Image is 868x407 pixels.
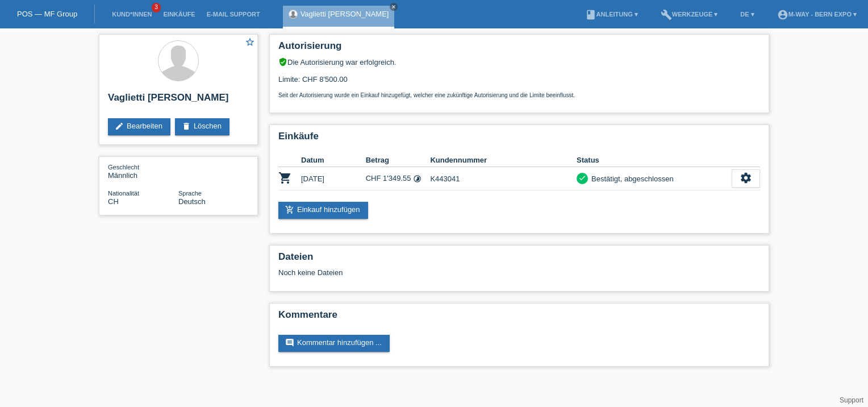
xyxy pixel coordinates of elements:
div: Limite: CHF 8'500.00 [278,67,760,98]
i: build [661,9,672,20]
td: [DATE] [301,167,366,190]
th: Kundennummer [430,153,577,167]
td: CHF 1'349.55 [366,167,431,190]
div: Bestätigt, abgeschlossen [588,173,674,185]
a: E-Mail Support [201,11,266,18]
p: Seit der Autorisierung wurde ein Einkauf hinzugefügt, welcher eine zukünftige Autorisierung und d... [278,92,760,98]
i: star_border [245,37,255,47]
span: Geschlecht [108,164,139,171]
a: Kund*innen [106,11,157,18]
a: add_shopping_cartEinkauf hinzufügen [278,202,368,219]
h2: Autorisierung [278,40,760,57]
a: close [390,3,398,11]
a: star_border [245,37,255,49]
i: verified_user [278,57,287,67]
h2: Einkäufe [278,131,760,148]
th: Betrag [366,153,431,167]
span: Deutsch [178,197,206,206]
i: close [391,4,397,10]
span: 3 [152,3,161,13]
h2: Vaglietti [PERSON_NAME] [108,92,249,109]
div: Die Autorisierung war erfolgreich. [278,57,760,67]
i: Fixe Raten (24 Raten) [413,175,422,183]
i: delete [182,122,191,131]
a: Vaglietti [PERSON_NAME] [301,10,389,18]
i: settings [740,172,752,184]
a: account_circlem-way - Bern Expo ▾ [771,11,862,18]
i: POSP00027077 [278,171,292,185]
i: account_circle [777,9,788,20]
a: POS — MF Group [17,10,77,18]
h2: Kommentare [278,309,760,326]
a: buildWerkzeuge ▾ [655,11,724,18]
div: Männlich [108,163,178,180]
span: Schweiz [108,197,119,206]
a: editBearbeiten [108,118,170,135]
span: Sprache [178,190,202,197]
a: commentKommentar hinzufügen ... [278,335,390,352]
th: Datum [301,153,366,167]
span: Nationalität [108,190,139,197]
i: book [585,9,596,20]
i: comment [285,338,294,347]
i: add_shopping_cart [285,205,294,214]
a: Einkäufe [157,11,201,18]
a: deleteLöschen [175,118,229,135]
a: DE ▾ [735,11,759,18]
i: edit [115,122,124,131]
h2: Dateien [278,251,760,268]
div: Noch keine Dateien [278,268,625,277]
th: Status [577,153,732,167]
a: bookAnleitung ▾ [579,11,644,18]
a: Support [840,396,863,404]
td: K443041 [430,167,577,190]
i: check [578,174,586,182]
